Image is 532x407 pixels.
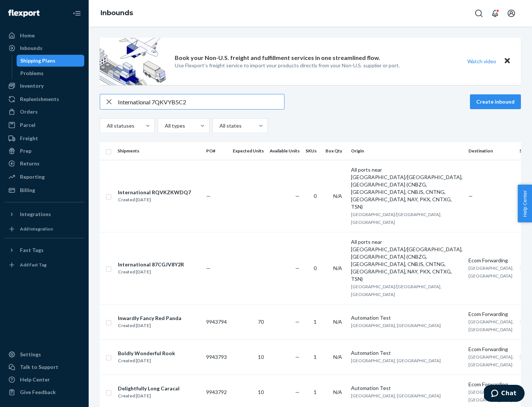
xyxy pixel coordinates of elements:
span: — [206,265,211,271]
a: Add Fast Tag [4,259,84,271]
button: Open account menu [504,6,519,21]
div: Integrations [20,211,51,218]
div: Inventory [20,82,44,90]
a: Inventory [4,80,84,92]
a: Returns [4,158,84,169]
div: Give Feedback [20,388,56,396]
span: N/A [333,389,342,395]
p: Use Flexport’s freight service to import your products directly from your Non-U.S. supplier or port. [175,62,400,69]
span: [GEOGRAPHIC_DATA]/[GEOGRAPHIC_DATA], [GEOGRAPHIC_DATA] [351,212,441,225]
div: Created [DATE] [118,392,180,400]
a: Inbounds [4,42,84,54]
span: — [295,354,300,360]
span: 10 [258,354,264,360]
button: Open Search Box [471,6,486,21]
button: Integrations [4,208,84,220]
div: Reporting [20,173,45,181]
div: Add Integration [20,226,53,232]
div: Automation Test [351,349,463,357]
a: Home [4,30,84,41]
div: Shipping Plans [20,57,55,64]
div: Help Center [20,376,50,383]
div: Created [DATE] [118,268,184,276]
span: 10 [258,389,264,395]
p: Book your Non-U.S. freight and fulfillment services in one streamlined flow. [175,54,380,62]
th: Box Qty [323,142,348,160]
span: 70 [258,319,264,325]
div: All ports near [GEOGRAPHIC_DATA]/[GEOGRAPHIC_DATA], [GEOGRAPHIC_DATA] (CNBZG, [GEOGRAPHIC_DATA], ... [351,166,463,211]
span: [GEOGRAPHIC_DATA], [GEOGRAPHIC_DATA] [468,354,514,367]
button: Fast Tags [4,244,84,256]
span: — [468,193,473,199]
button: Open notifications [488,6,502,21]
div: Inwardly Fancy Red Panda [118,314,181,322]
button: Help Center [518,185,532,222]
a: Help Center [4,374,84,386]
div: International RQVKZKWDQ7 [118,189,191,196]
span: 1 [314,354,317,360]
div: Automation Test [351,384,463,392]
span: — [295,389,300,395]
input: Search inbounds by name, destination, msku... [118,94,284,109]
span: [GEOGRAPHIC_DATA], [GEOGRAPHIC_DATA] [351,323,441,328]
div: Automation Test [351,314,463,322]
div: Freight [20,135,38,142]
div: Inbounds [20,44,42,52]
span: 1 [314,389,317,395]
div: Talk to Support [20,363,58,371]
a: Parcel [4,119,84,131]
button: Give Feedback [4,386,84,398]
td: 9943793 [203,339,230,374]
span: [GEOGRAPHIC_DATA], [GEOGRAPHIC_DATA] [468,265,514,279]
button: Watch video [463,56,501,67]
th: Shipments [115,142,203,160]
span: — [206,193,211,199]
button: Close [502,56,512,67]
th: PO# [203,142,230,160]
a: Add Integration [4,223,84,235]
span: [GEOGRAPHIC_DATA], [GEOGRAPHIC_DATA] [351,358,441,363]
span: N/A [333,193,342,199]
span: — [295,319,300,325]
th: Origin [348,142,465,160]
button: Create inbound [470,94,521,109]
span: [GEOGRAPHIC_DATA], [GEOGRAPHIC_DATA] [468,319,514,332]
div: Settings [20,351,41,358]
a: Replenishments [4,93,84,105]
a: Inbounds [100,9,133,17]
div: Home [20,32,35,39]
div: Ecom Forwarding [468,310,514,318]
div: International 87CGJV8Y2R [118,261,184,268]
span: — [295,193,300,199]
div: All ports near [GEOGRAPHIC_DATA]/[GEOGRAPHIC_DATA], [GEOGRAPHIC_DATA] (CNBZG, [GEOGRAPHIC_DATA], ... [351,238,463,283]
a: Billing [4,184,84,196]
div: Ecom Forwarding [468,346,514,353]
iframe: Opens a widget where you can chat to one of our agents [484,385,525,403]
input: All types [164,122,165,129]
a: Problems [17,67,85,79]
a: Freight [4,132,84,144]
span: [GEOGRAPHIC_DATA]/[GEOGRAPHIC_DATA], [GEOGRAPHIC_DATA] [351,284,441,297]
input: All statuses [106,122,107,129]
div: Orders [20,108,38,115]
div: Returns [20,160,40,167]
div: Fast Tags [20,246,44,254]
a: Prep [4,145,84,157]
span: 0 [314,265,317,271]
a: Shipping Plans [17,55,85,67]
div: Ecom Forwarding [468,257,514,264]
div: Delightfully Long Caracal [118,385,180,392]
div: Created [DATE] [118,322,181,329]
span: N/A [333,265,342,271]
div: Problems [20,70,44,77]
div: Replenishments [20,95,59,103]
button: Talk to Support [4,361,84,373]
th: SKUs [303,142,323,160]
div: Created [DATE] [118,196,191,203]
span: 1 [314,319,317,325]
td: 9943794 [203,304,230,339]
th: Available Units [267,142,303,160]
